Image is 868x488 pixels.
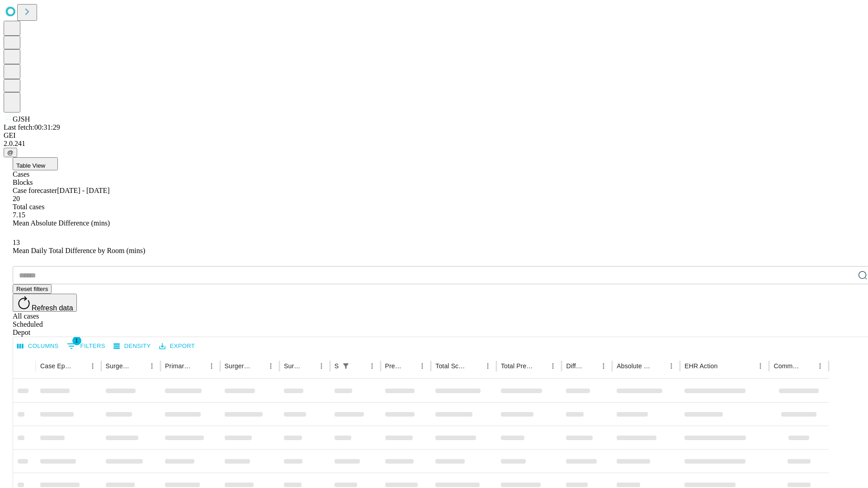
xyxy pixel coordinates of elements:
div: Surgery Date [284,362,302,370]
button: Sort [718,360,731,372]
button: Menu [814,360,826,372]
span: Total cases [13,203,44,211]
div: Predicted In Room Duration [385,362,403,370]
span: Mean Daily Total Difference by Room (mins) [13,247,145,254]
button: Sort [193,360,205,372]
button: Select columns [15,339,61,353]
span: Case forecaster [13,187,57,194]
button: Sort [585,360,597,372]
span: 7.15 [13,211,25,219]
button: @ [4,148,17,157]
button: Export [157,339,197,353]
button: Reset filters [13,284,52,294]
button: Menu [315,360,328,372]
button: Sort [534,360,547,372]
div: Absolute Difference [617,362,651,370]
button: Menu [665,360,678,372]
span: GJSH [13,115,30,123]
div: Difference [566,362,584,370]
span: [DATE] - [DATE] [57,187,109,194]
button: Menu [416,360,429,372]
button: Sort [403,360,416,372]
span: Table View [16,162,45,169]
button: Menu [205,360,218,372]
button: Sort [302,360,315,372]
button: Menu [481,360,494,372]
button: Menu [366,360,378,372]
div: EHR Action [684,362,717,370]
span: Mean Absolute Difference (mins) [13,219,110,227]
span: @ [7,149,14,156]
span: Last fetch: 00:31:29 [4,123,60,131]
button: Sort [801,360,814,372]
button: Sort [74,360,86,372]
div: Total Predicted Duration [501,362,533,370]
button: Sort [353,360,366,372]
div: Comments [774,362,800,370]
button: Menu [597,360,610,372]
button: Sort [652,360,665,372]
div: Total Scheduled Duration [435,362,468,370]
div: 2.0.241 [4,140,864,148]
span: 20 [13,195,20,202]
div: Scheduled In Room Duration [335,362,339,370]
div: Surgery Name [225,362,251,370]
button: Menu [264,360,277,372]
button: Sort [469,360,481,372]
button: Menu [146,360,158,372]
div: GEI [4,131,864,140]
button: Sort [133,360,146,372]
button: Menu [86,360,99,372]
button: Show filters [65,339,108,353]
button: Table View [13,157,58,170]
span: Refresh data [32,304,73,312]
span: Reset filters [16,286,48,292]
button: Sort [252,360,264,372]
button: Refresh data [13,294,77,312]
div: Case Epic Id [40,362,73,370]
button: Density [111,339,153,353]
button: Menu [547,360,559,372]
span: 13 [13,239,20,246]
div: Surgeon Name [106,362,132,370]
button: Menu [754,360,767,372]
div: 1 active filter [340,360,352,372]
button: Show filters [340,360,352,372]
span: 1 [72,336,81,345]
div: Primary Service [165,362,191,370]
